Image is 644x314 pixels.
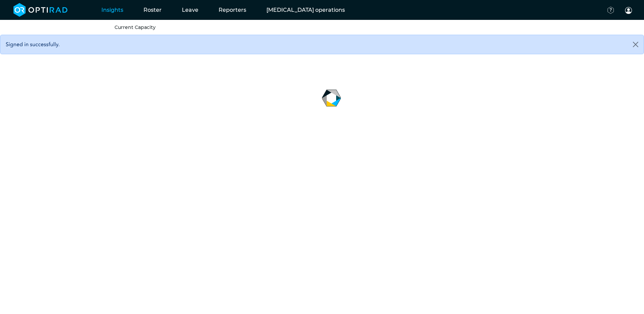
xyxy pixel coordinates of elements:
button: Close [627,35,644,54]
img: brand-opti-rad-logos-blue-and-white-d2f68631ba2948856bd03f2d395fb146ddc8fb01b4b6e9315ea85fa773367... [13,3,68,17]
a: Current Capacity [115,24,156,30]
